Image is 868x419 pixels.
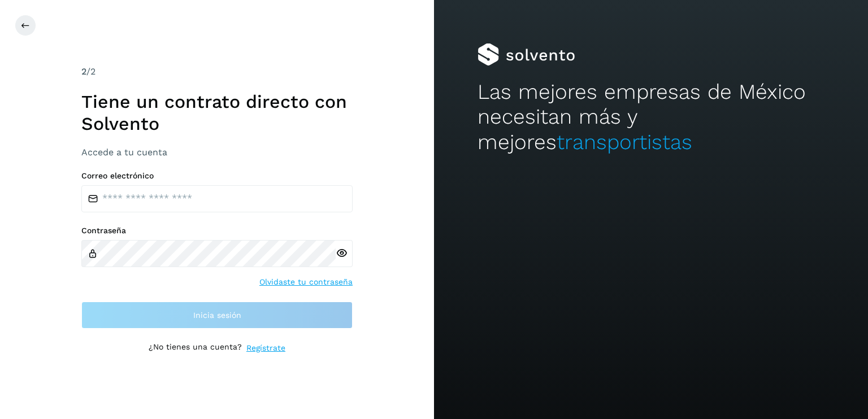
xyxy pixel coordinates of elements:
label: Contraseña [81,226,353,235]
a: Regístrate [246,342,285,354]
label: Correo electrónico [81,171,353,181]
a: Olvidaste tu contraseña [259,276,353,288]
span: transportistas [557,130,692,154]
h1: Tiene un contrato directo con Solvento [81,91,353,134]
div: /2 [81,65,353,78]
h2: Las mejores empresas de México necesitan más y mejores [478,80,824,155]
p: ¿No tienes una cuenta? [149,342,242,354]
span: Inicia sesión [193,311,241,319]
h3: Accede a tu cuenta [81,147,353,158]
span: 2 [81,66,86,77]
button: Inicia sesión [81,302,353,329]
